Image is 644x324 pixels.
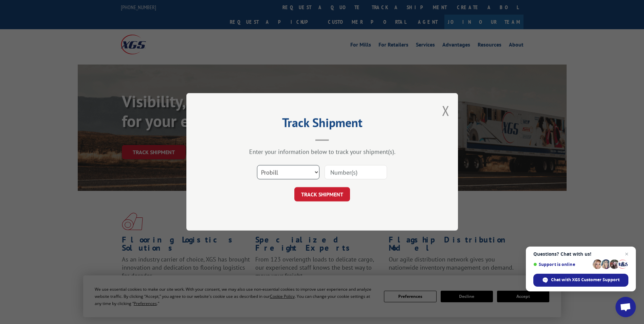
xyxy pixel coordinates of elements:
[533,274,628,287] div: Chat with XGS Customer Support
[623,250,631,258] span: Close chat
[220,148,424,156] div: Enter your information below to track your shipment(s).
[294,187,350,202] button: TRACK SHIPMENT
[442,102,449,120] button: Close modal
[551,277,620,283] span: Chat with XGS Customer Support
[325,165,387,180] input: Number(s)
[533,262,590,267] span: Support is online
[533,251,628,257] span: Questions? Chat with us!
[615,297,636,317] div: Open chat
[220,118,424,131] h2: Track Shipment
